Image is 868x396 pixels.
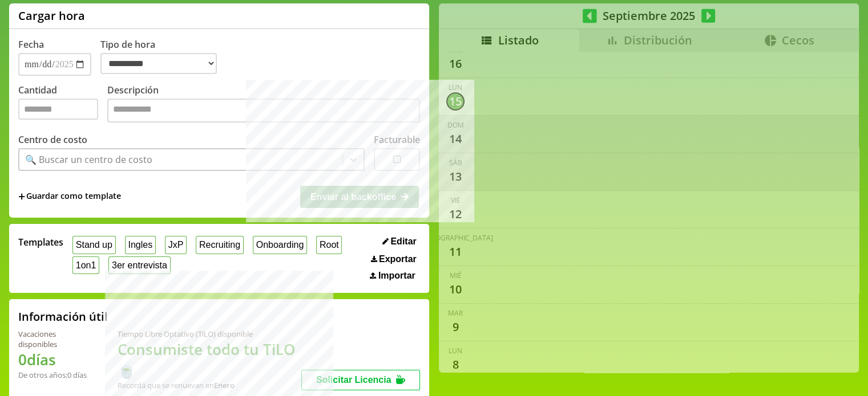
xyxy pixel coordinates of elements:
span: Importar [378,271,415,281]
div: De otros años: 0 días [18,370,90,380]
span: Templates [18,236,63,248]
span: +Guardar como template [18,190,121,203]
button: Editar [379,236,420,247]
b: Enero [214,380,235,390]
span: + [18,190,25,203]
label: Centro de costo [18,133,87,146]
label: Facturable [374,133,420,146]
button: Recruiting [196,236,244,254]
div: 🔍 Buscar un centro de costo [25,153,152,166]
button: Solicitar Licencia [301,370,420,390]
label: Tipo de hora [100,38,226,76]
h1: 0 días [18,349,90,370]
label: Cantidad [18,84,107,125]
label: Descripción [107,84,420,125]
span: Editar [390,236,416,247]
input: Cantidad [18,99,98,120]
span: Exportar [379,254,417,264]
h1: Cargar hora [18,8,85,23]
button: Exportar [368,254,420,265]
h1: Consumiste todo tu TiLO 🍵 [118,339,301,380]
button: Root [316,236,342,254]
button: 3er entrevista [108,256,171,274]
button: JxP [165,236,187,254]
select: Tipo de hora [100,53,217,74]
button: Ingles [125,236,156,254]
div: Vacaciones disponibles [18,329,90,349]
span: Solicitar Licencia [316,375,391,385]
h2: Información útil [18,309,108,324]
div: Tiempo Libre Optativo (TiLO) disponible [118,329,301,339]
button: Stand up [72,236,116,254]
textarea: Descripción [107,99,420,123]
button: 1on1 [72,256,99,274]
label: Fecha [18,38,44,51]
button: Onboarding [253,236,307,254]
div: Recordá que se renuevan en [118,380,301,390]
